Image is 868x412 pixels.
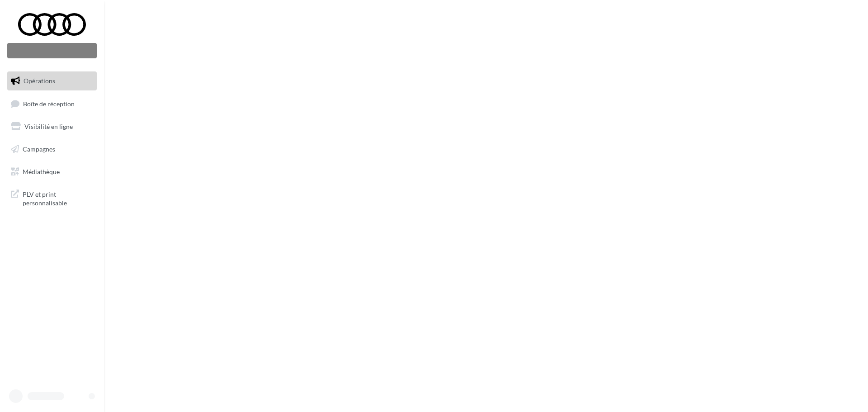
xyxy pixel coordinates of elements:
span: PLV et print personnalisable [23,188,93,208]
span: Visibilité en ligne [24,123,73,130]
div: Nouvelle campagne [7,43,97,58]
span: Médiathèque [23,167,60,175]
a: Visibilité en ligne [5,117,99,136]
a: PLV et print personnalisable [5,185,99,211]
a: Médiathèque [5,162,99,181]
a: Boîte de réception [5,94,99,114]
span: Opérations [24,77,55,85]
a: Campagnes [5,140,99,159]
span: Campagnes [23,145,55,153]
span: Boîte de réception [23,99,75,107]
a: Opérations [5,71,99,90]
